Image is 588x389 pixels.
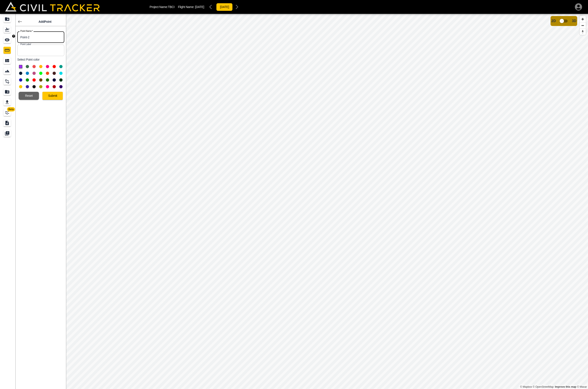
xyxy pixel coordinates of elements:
[580,22,586,29] button: Zoom out
[572,19,576,23] span: 3D
[533,385,554,388] a: OpenStreetMap
[216,3,233,11] button: [DATE]
[551,19,556,23] span: 2D
[195,5,204,9] span: [DATE]
[150,5,174,9] p: Project Name: TBCI
[555,385,576,388] a: Map feedback
[580,16,586,22] button: Zoom in
[178,5,204,9] p: Flight Name:
[577,385,587,388] a: Maxar
[66,14,588,389] canvas: Map
[580,29,586,35] button: Reset bearing to north
[5,2,100,11] img: Civil Tracker
[520,385,532,388] a: Mapbox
